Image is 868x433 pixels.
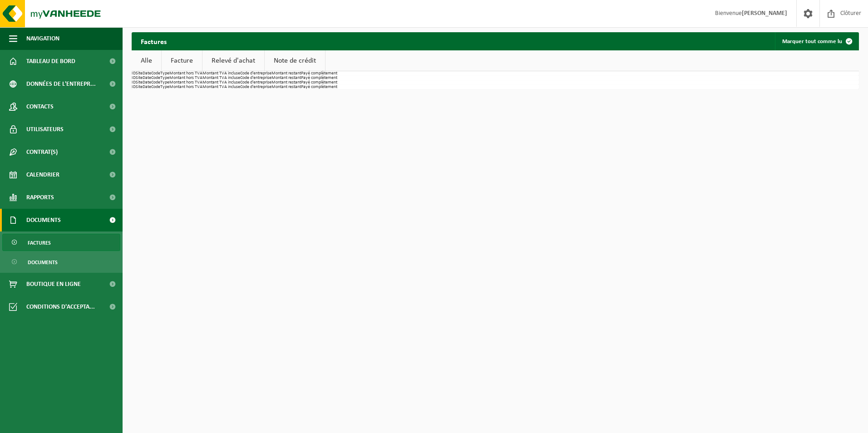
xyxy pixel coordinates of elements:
[132,80,136,85] th: ID
[136,80,143,85] th: Site
[151,76,160,80] th: Code
[301,85,337,89] th: Payé complètement
[132,71,136,76] th: ID
[26,118,64,141] span: Utilisateurs
[202,71,240,76] th: Montant TVA incluse
[742,10,787,17] strong: [PERSON_NAME]
[143,71,151,76] th: Date
[132,85,136,89] th: ID
[301,80,337,85] th: Payé complètement
[265,50,325,71] a: Note de crédit
[202,80,240,85] th: Montant TVA incluse
[136,85,143,89] th: Site
[169,85,202,89] th: Montant hors TVA
[26,27,59,50] span: Navigation
[169,76,202,80] th: Montant hors TVA
[143,80,151,85] th: Date
[240,80,271,85] th: Code d'entreprise
[132,50,161,71] a: Alle
[202,76,240,80] th: Montant TVA incluse
[2,253,120,271] a: Documents
[132,76,136,80] th: ID
[202,50,264,71] a: Relevé d'achat
[26,141,58,163] span: Contrat(s)
[2,234,120,251] a: Factures
[151,85,160,89] th: Code
[26,95,54,118] span: Contacts
[240,71,271,76] th: Code d'entreprise
[151,80,160,85] th: Code
[169,71,202,76] th: Montant hors TVA
[26,295,95,318] span: Conditions d'accepta...
[301,76,337,80] th: Payé complètement
[26,50,75,73] span: Tableau de bord
[151,71,160,76] th: Code
[26,163,59,186] span: Calendrier
[240,76,271,80] th: Code d'entreprise
[136,76,143,80] th: Site
[26,273,81,295] span: Boutique en ligne
[26,186,54,209] span: Rapports
[28,254,58,271] span: Documents
[132,32,176,50] h2: Factures
[169,80,202,85] th: Montant hors TVA
[162,50,202,71] a: Facture
[160,85,169,89] th: Type
[301,71,337,76] th: Payé complètement
[143,76,151,80] th: Date
[26,209,61,231] span: Documents
[271,80,301,85] th: Montant restant
[271,71,301,76] th: Montant restant
[160,80,169,85] th: Type
[775,32,858,50] button: Marquer tout comme lu
[202,85,240,89] th: Montant TVA incluse
[28,234,51,251] span: Factures
[143,85,151,89] th: Date
[136,71,143,76] th: Site
[271,76,301,80] th: Montant restant
[26,73,96,95] span: Données de l'entrepr...
[271,85,301,89] th: Montant restant
[240,85,271,89] th: Code d'entreprise
[160,76,169,80] th: Type
[160,71,169,76] th: Type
